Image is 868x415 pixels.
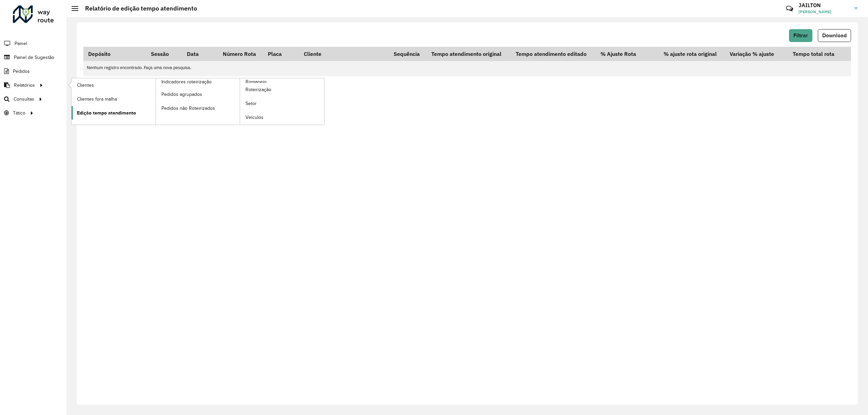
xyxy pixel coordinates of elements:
[596,47,659,61] th: % Ajuste Rota
[822,33,847,38] span: Download
[83,47,146,61] th: Depósito
[72,78,156,92] a: Clientes
[798,2,849,8] h3: JAILTON
[245,114,263,121] span: Veículos
[161,91,202,98] span: Pedidos agrupados
[218,47,263,61] th: Número Rota
[156,101,240,115] a: Pedidos não Roteirizados
[245,86,271,93] span: Roteirização
[245,100,257,107] span: Setor
[789,29,812,42] button: Filtrar
[263,47,299,61] th: Placa
[78,5,197,12] h2: Relatório de edição tempo atendimento
[427,47,511,61] th: Tempo atendimento original
[72,106,156,120] a: Edição tempo atendimento
[245,78,267,85] span: Romaneio
[72,78,240,125] a: Indicadores roteirização
[14,96,34,103] span: Consultas
[782,1,797,16] a: Contato Rápido
[818,29,851,42] button: Download
[72,92,156,106] a: Clientes fora malha
[77,96,117,103] span: Clientes fora malha
[788,47,851,61] th: Tempo total rota
[389,47,427,61] th: Sequência
[156,87,240,101] a: Pedidos agrupados
[14,82,35,89] span: Relatórios
[798,9,849,15] span: [PERSON_NAME]
[793,33,808,38] span: Filtrar
[15,40,27,47] span: Painel
[13,68,30,75] span: Pedidos
[77,109,136,117] span: Edição tempo atendimento
[240,83,324,97] a: Roteirização
[77,82,94,89] span: Clientes
[161,105,215,112] span: Pedidos não Roteirizados
[240,111,324,124] a: Veículos
[725,47,788,61] th: Variação % ajuste
[299,47,389,61] th: Cliente
[511,47,596,61] th: Tempo atendimento editado
[156,78,324,125] a: Romaneio
[182,47,218,61] th: Data
[146,47,182,61] th: Sessão
[14,54,54,61] span: Painel de Sugestão
[240,97,324,110] a: Setor
[659,47,725,61] th: % ajuste rota original
[13,109,25,117] span: Tático
[161,78,212,85] span: Indicadores roteirização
